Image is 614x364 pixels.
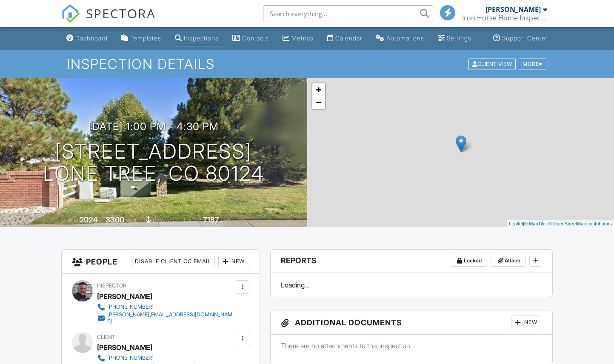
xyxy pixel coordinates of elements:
a: Support Center [490,31,551,46]
a: Client View [468,60,518,67]
p: There are no attachments to this inspection. [281,341,542,350]
div: Disable Client CC Email [131,255,215,268]
a: [PHONE_NUMBER] [97,354,195,362]
div: [PERSON_NAME] [97,341,152,354]
div: | [507,220,614,227]
span: Inspector [97,282,126,289]
a: Calendar [324,31,366,46]
div: Iron Horse Home Inspection LLC [462,14,547,22]
div: [PHONE_NUMBER] [107,304,154,310]
a: Zoom in [312,83,325,96]
span: sq. ft. [126,217,137,224]
h3: People [62,250,260,274]
span: Client [97,334,115,340]
div: Contacts [242,34,269,42]
div: New [218,255,249,268]
a: Leaflet [509,221,523,226]
div: [PHONE_NUMBER] [107,355,154,361]
div: Settings [447,34,471,42]
div: [PERSON_NAME] [97,290,152,303]
span: basement [153,217,176,224]
a: Metrics [279,31,317,46]
h1: [STREET_ADDRESS] Lone Tree, CO 80124 [43,140,264,185]
h3: [DATE] 1:00 pm - 4:30 pm [89,121,219,132]
a: [PERSON_NAME][EMAIL_ADDRESS][DOMAIN_NAME] [97,311,234,325]
a: © OpenStreetMap contributors [548,221,612,226]
h3: Additional Documents [271,310,552,335]
div: Automations [386,34,424,42]
div: Client View [468,58,516,70]
input: Search everything... [263,5,433,22]
a: Templates [118,31,165,46]
div: Calendar [335,34,362,42]
img: The Best Home Inspection Software - Spectora [61,4,80,23]
div: Metrics [291,34,314,42]
div: Support Center [502,34,548,42]
div: Inspections [184,34,219,42]
a: © MapTiler [524,221,547,226]
a: SPECTORA [61,11,156,29]
div: Dashboard [75,34,108,42]
div: 2024 [80,215,97,224]
span: Built [69,217,78,224]
h1: Inspection Details [67,57,547,71]
div: [PERSON_NAME][EMAIL_ADDRESS][DOMAIN_NAME] [107,311,234,325]
div: More [519,58,546,70]
a: Inspections [171,31,222,46]
span: SPECTORA [86,4,156,22]
a: [PHONE_NUMBER] [97,303,234,311]
a: Automations (Basic) [372,31,428,46]
a: Contacts [229,31,272,46]
a: Zoom out [312,96,325,109]
a: Settings [434,31,475,46]
div: Templates [130,34,161,42]
span: Lot Size [184,217,202,224]
div: New [511,316,542,329]
span: sq.ft. [220,217,231,224]
div: [PERSON_NAME] [485,5,541,14]
div: 7187 [203,215,219,224]
a: Dashboard [63,31,111,46]
div: 3300 [106,215,124,224]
